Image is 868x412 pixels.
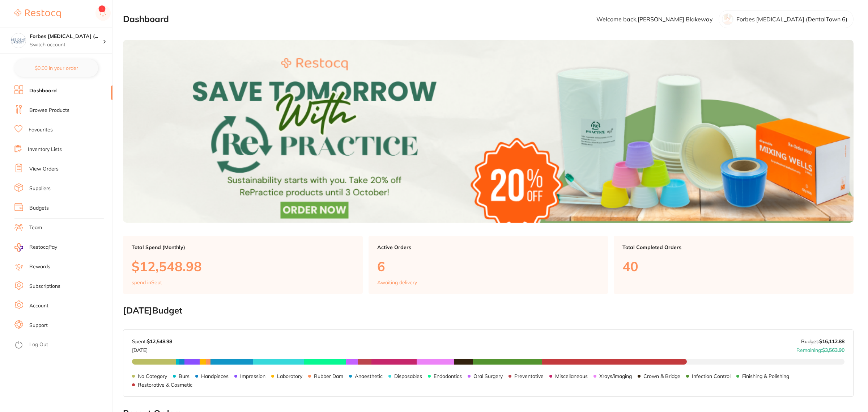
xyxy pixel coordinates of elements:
p: Awaiting delivery [377,279,417,285]
p: [DATE] [132,344,172,353]
p: Forbes [MEDICAL_DATA] (DentalTown 6) [736,16,847,22]
p: $12,548.98 [132,259,354,274]
span: RestocqPay [29,244,57,251]
a: Total Completed Orders40 [614,236,854,294]
p: Remaining: [796,344,844,353]
a: Support [29,322,48,329]
p: Switch account [30,41,103,49]
p: Infection Control [692,373,731,379]
a: View Orders [29,165,59,173]
p: Xrays/imaging [599,373,632,379]
p: Disposables [394,373,422,379]
p: Active Orders [377,244,600,250]
strong: $12,548.98 [147,338,172,345]
img: Dashboard [123,40,854,223]
p: Budget: [801,339,844,344]
p: Anaesthetic [355,373,383,379]
p: Endodontics [434,373,462,379]
strong: $3,563.90 [822,347,844,353]
p: 6 [377,259,600,274]
a: Suppliers [29,185,51,192]
a: Total Spend (Monthly)$12,548.98spend inSept [123,236,363,294]
a: Inventory Lists [28,146,62,153]
a: Active Orders6Awaiting delivery [369,236,608,294]
p: Impression [240,373,265,379]
p: 40 [622,259,845,274]
a: Favourites [29,126,53,134]
p: Total Spend (Monthly) [132,244,354,250]
p: Miscellaneous [555,373,588,379]
p: Finishing & Polishing [742,373,789,379]
a: Account [29,302,48,310]
img: RestocqPay [14,243,23,252]
a: Subscriptions [29,283,60,290]
h4: Forbes Dental Surgery (DentalTown 6) [30,33,103,40]
p: Laboratory [277,373,302,379]
a: RestocqPay [14,243,57,252]
p: Burs [179,373,190,379]
p: Welcome back, [PERSON_NAME] Blakeway [596,16,713,22]
p: Crown & Bridge [643,373,680,379]
p: Rubber Dam [314,373,343,379]
button: $0.00 in your order [14,59,98,77]
h2: Dashboard [123,14,169,24]
a: Budgets [29,205,49,212]
p: Total Completed Orders [622,244,845,250]
a: Log Out [29,341,48,348]
p: Oral Surgery [473,373,503,379]
img: Restocq Logo [14,9,61,18]
p: No Category [138,373,167,379]
a: Browse Products [29,107,69,114]
a: Restocq Logo [14,5,61,22]
strong: $16,112.88 [819,338,844,345]
p: Preventative [514,373,544,379]
p: spend in Sept [132,279,162,285]
img: Forbes Dental Surgery (DentalTown 6) [11,33,26,48]
a: Team [29,224,42,231]
p: Handpieces [201,373,229,379]
a: Rewards [29,263,50,270]
button: Log Out [14,339,110,351]
p: Restorative & Cosmetic [138,382,192,388]
a: Dashboard [29,87,57,94]
p: Spent: [132,339,172,344]
h2: [DATE] Budget [123,306,854,316]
